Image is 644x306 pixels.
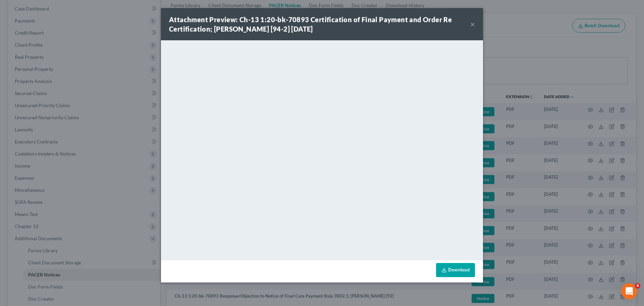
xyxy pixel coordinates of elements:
[470,20,475,28] button: ×
[161,40,483,259] iframe: <object ng-attr-data='[URL][DOMAIN_NAME]' type='application/pdf' width='100%' height='650px'></ob...
[621,283,637,299] iframe: Intercom live chat
[436,263,475,277] a: Download
[169,15,452,33] strong: Attachment Preview: Ch-13 1:20-bk-70893 Certification of Final Payment and Order Re Certification...
[635,283,640,289] span: 4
